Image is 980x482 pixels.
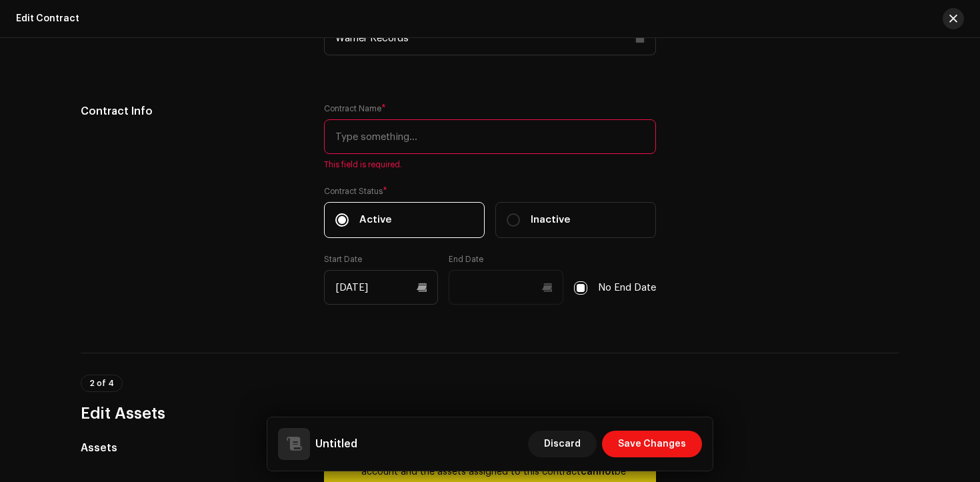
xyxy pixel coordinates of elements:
h5: Untitled [315,436,357,452]
label: Contract Name [324,103,386,114]
span: Save Changes [618,431,686,457]
span: Inactive [531,213,570,227]
button: Discard [528,431,597,457]
span: This field is required. [324,159,656,170]
label: End Date [449,254,483,265]
input: Type something... [324,119,656,154]
span: Discard [544,431,581,457]
label: No End Date [598,281,656,295]
h3: Edit Assets [81,403,899,424]
button: Save Changes [602,431,702,457]
h5: Assets [81,440,303,456]
strong: cannot [581,467,615,477]
h5: Contract Info [81,103,303,119]
label: Start Date [324,254,362,265]
label: Contract Status [324,186,656,197]
span: Active [359,213,391,227]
